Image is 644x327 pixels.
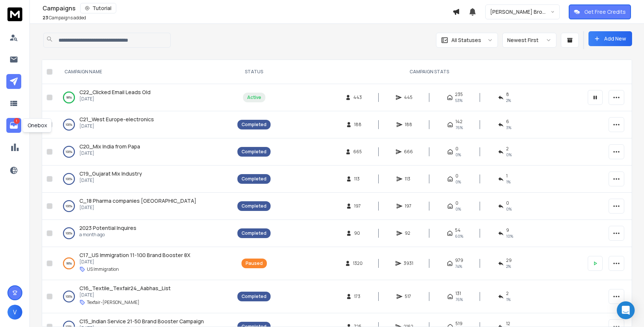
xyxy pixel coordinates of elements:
[354,203,362,209] span: 197
[56,111,233,138] td: 100%C21_West Europe-electronics[DATE]
[405,122,412,128] span: 188
[404,94,413,100] span: 445
[87,299,139,305] p: Texfair-[PERSON_NAME]
[241,176,266,182] div: Completed
[455,125,463,131] span: 76 %
[241,294,266,299] div: Completed
[66,148,72,156] p: 100 %
[66,293,72,300] p: 100 %
[588,31,632,46] button: Add New
[14,118,20,124] p: 1
[56,193,233,220] td: 100%C_18 Pharma companies [GEOGRAPHIC_DATA][DATE]
[506,179,511,185] span: 1 %
[79,232,136,238] p: a month ago
[66,94,72,101] p: 98 %
[455,92,463,97] span: 235
[42,3,452,13] div: Campaigns
[79,251,190,259] a: C17_US Immigration 11-100 Brand Booster 8X
[506,97,511,103] span: 2 %
[66,175,72,183] p: 100 %
[354,122,362,128] span: 188
[7,305,22,320] button: V
[241,149,266,155] div: Completed
[56,138,233,166] td: 100%C20_Mix India from Papa[DATE]
[79,197,196,204] span: C_18 Pharma companies [GEOGRAPHIC_DATA]
[79,224,136,231] span: 2023 Potential Inquires
[490,8,550,16] p: [PERSON_NAME] Bros. Motion Pictures
[617,301,635,319] div: Open Intercom Messenger
[455,296,463,302] span: 76 %
[455,233,463,239] span: 60 %
[455,119,463,125] span: 142
[506,200,509,206] span: 0
[506,125,511,131] span: 3 %
[506,257,512,263] span: 29
[79,251,190,259] span: C17_US Immigration 11-100 Brand Booster 8X
[247,94,261,100] div: Active
[353,260,363,266] span: 1320
[569,4,631,19] button: Get Free Credits
[455,179,461,185] span: 0%
[405,203,412,209] span: 197
[241,203,266,209] div: Completed
[79,318,204,325] a: C15_Indian Service 21-50 Brand Booster Campaign
[502,33,556,48] button: Newest First
[79,205,196,211] p: [DATE]
[506,152,512,158] span: 0 %
[56,280,233,313] td: 100%C16_Textile_Texfair24_Aabhas_List[DATE]Texfair-[PERSON_NAME]
[455,291,461,296] span: 131
[79,224,136,232] a: 2023 Potential Inquires
[353,94,362,100] span: 443
[79,89,151,96] a: C22_Clicked Email Leads Old
[506,291,509,296] span: 2
[506,173,508,179] span: 1
[404,260,413,266] span: 3931
[42,15,86,21] p: Campaigns added
[79,143,140,150] span: C20_Mix India from Papa
[455,321,463,327] span: 519
[56,220,233,247] td: 100%2023 Potential Inquiresa month ago
[79,292,171,298] p: [DATE]
[455,146,458,152] span: 0
[23,118,52,132] div: Onebox
[87,266,119,272] p: US Immigration
[451,36,481,44] p: All Statuses
[455,97,463,103] span: 53 %
[455,173,458,179] span: 0
[246,260,263,266] div: Paused
[66,230,72,237] p: 100 %
[506,227,509,233] span: 9
[275,60,583,84] th: CAMPAIGN STATS
[80,3,116,13] button: Tutorial
[354,294,362,299] span: 173
[455,263,462,269] span: 74 %
[455,200,458,206] span: 0
[455,206,461,212] span: 0%
[353,149,362,155] span: 665
[79,285,171,292] span: C16_Textile_Texfair24_Aabhas_List
[6,118,21,133] a: 1
[354,230,362,236] span: 90
[79,170,142,177] span: C19_Gujarat Mix Industry
[79,170,142,177] a: C19_Gujarat Mix Industry
[506,146,509,152] span: 2
[79,116,154,123] a: C21_West Europe-electronics
[66,260,72,267] p: 99 %
[79,150,140,156] p: [DATE]
[42,15,48,21] span: 23
[455,257,463,263] span: 979
[354,176,362,182] span: 113
[79,259,190,265] p: [DATE]
[405,230,412,236] span: 92
[241,122,266,128] div: Completed
[455,152,461,158] span: 0%
[506,233,513,239] span: 10 %
[455,227,461,233] span: 54
[506,119,509,125] span: 6
[79,285,171,292] a: C16_Textile_Texfair24_Aabhas_List
[56,60,233,84] th: CAMPAIGN NAME
[584,8,626,16] p: Get Free Credits
[56,166,233,193] td: 100%C19_Gujarat Mix Industry[DATE]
